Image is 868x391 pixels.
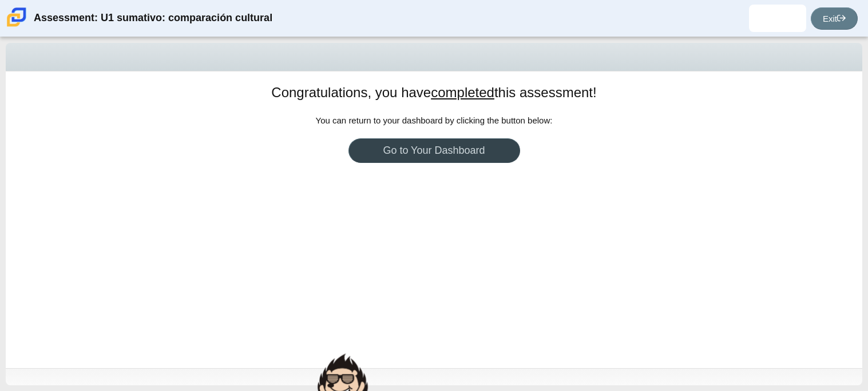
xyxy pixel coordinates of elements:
[316,115,553,125] span: You can return to your dashboard by clicking the button below:
[348,138,520,163] a: Go to Your Dashboard
[811,7,858,30] a: Exit
[5,21,29,31] a: Carmen School of Science & Technology
[271,83,596,102] h1: Congratulations, you have this assessment!
[768,9,787,27] img: ariana.montescarri.sZ24Xa
[34,5,272,32] div: Assessment: U1 sumativo: comparación cultural
[5,5,29,29] img: Carmen School of Science & Technology
[431,85,494,100] u: completed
